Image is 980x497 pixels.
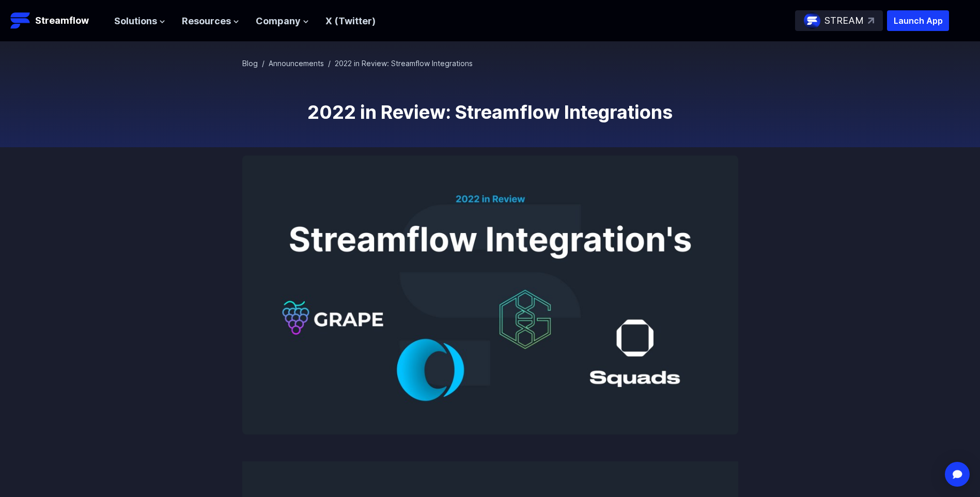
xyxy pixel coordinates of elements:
a: Announcements [269,59,324,68]
a: STREAM [795,10,883,31]
img: top-right-arrow.svg [868,18,874,24]
span: Company [256,14,301,29]
h1: 2022 in Review: Streamflow Integrations [242,102,738,122]
div: Open Intercom Messenger [945,462,970,487]
a: Streamflow [10,10,104,31]
span: / [262,59,265,68]
p: STREAM [825,13,864,28]
a: X (Twitter) [325,15,376,26]
button: Company [256,14,309,29]
img: streamflow-logo-circle.png [804,12,820,29]
img: Streamflow Logo [10,10,31,31]
span: Resources [182,14,231,29]
a: Blog [242,59,258,68]
span: Solutions [114,14,157,29]
span: / [328,59,331,68]
button: Solutions [114,14,165,29]
p: Streamflow [35,13,89,28]
span: 2022 in Review: Streamflow Integrations [335,59,473,68]
button: Resources [182,14,239,29]
img: 2022 in Review: Streamflow Integrations [242,156,738,434]
button: Launch App [887,10,949,31]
